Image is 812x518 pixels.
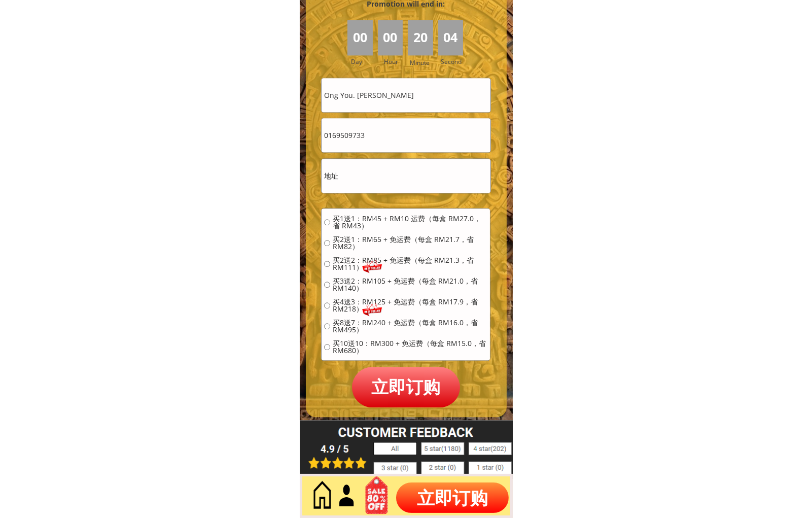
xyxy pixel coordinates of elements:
[351,57,376,66] h3: Day
[352,367,461,407] p: 立即订购
[441,57,466,66] h3: Second
[333,215,487,229] span: 买1送1：RM45 + RM10 运费（每盒 RM27.0，省 RM43）
[333,340,487,354] span: 买10送10：RM300 + 免运费（每盒 RM15.0，省 RM680）
[333,298,487,313] span: 买4送3：RM125 + 免运费（每盒 RM17.9，省 RM218）
[396,482,509,513] p: 立即订购
[322,159,490,193] input: 地址
[322,118,490,152] input: 电话
[333,236,487,250] span: 买2送1：RM65 + 免运费（每盒 RM21.7，省 RM82）
[333,319,487,333] span: 买8送7：RM240 + 免运费（每盒 RM16.0，省 RM495）
[333,257,487,271] span: 买2送2：RM85 + 免运费（每盒 RM21.3，省 RM111）
[322,78,490,112] input: 姓名
[333,278,487,292] span: 买3送2：RM105 + 免运费（每盒 RM21.0，省 RM140）
[384,57,405,66] h3: Hour
[410,58,432,67] h3: Minute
